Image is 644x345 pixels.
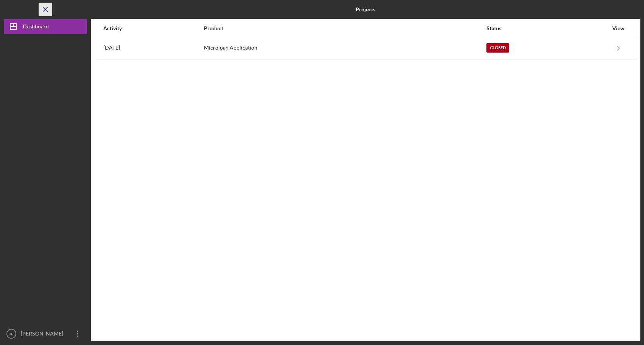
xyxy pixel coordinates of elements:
[103,45,120,51] time: 2025-09-27 00:11
[4,19,87,34] button: Dashboard
[23,19,49,36] div: Dashboard
[204,39,485,57] div: Microloan Application
[204,25,485,31] div: Product
[103,25,203,31] div: Activity
[486,43,509,53] div: Closed
[19,326,68,343] div: [PERSON_NAME]
[4,326,87,341] button: JP[PERSON_NAME]
[609,25,628,31] div: View
[9,332,13,336] text: JP
[356,6,375,12] b: Projects
[486,25,608,31] div: Status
